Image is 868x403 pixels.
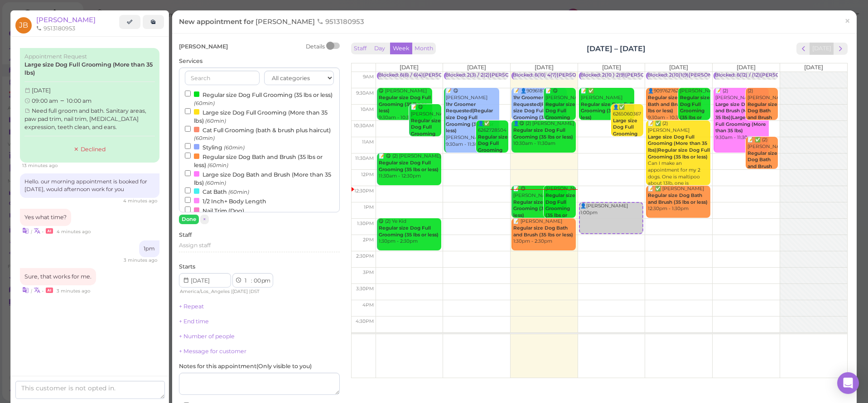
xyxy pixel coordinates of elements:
b: Regular size Dog Full Grooming (35 lbs or less) [581,101,633,120]
span: 9513180953 [317,17,364,26]
b: Regular size Dog Full Grooming (35 lbs or less) [379,160,439,173]
span: [DATE] [737,64,756,71]
span: [DATE] [467,64,486,71]
small: (60min) [207,162,228,168]
div: 👤✅ 6262728504 10:30am - 11:30am [477,120,508,180]
span: 09/17/2025 12:23pm [22,163,58,168]
span: [DATE] [232,288,248,294]
span: JB [15,17,32,34]
span: 1:30pm [357,221,374,226]
div: Blocked: 2(10)1(9)[PERSON_NAME],[PERSON_NAME] • appointment [647,72,811,79]
label: Cat Full Grooming (bath & brush plus haircut) [185,125,334,143]
div: 📝 😋 [PERSON_NAME] [PERSON_NAME] 9:30am - 11:30am [445,88,499,148]
span: 10:30am [354,123,374,129]
span: 4:30pm [356,318,374,324]
button: prev [796,43,810,55]
button: × [200,215,209,224]
b: Regular size Dog Full Grooming (35 lbs or less) [513,199,565,218]
label: Large size Dog Full Grooming (More than 35 lbs) [185,107,334,125]
input: Cat Full Grooming (bath & brush plus haircut) (60min) [185,126,191,132]
b: Regular size Dog Bath and Brush (35 lbs or less) [513,225,573,238]
label: Large size Dog Bath and Brush (More than 35 lbs) [185,169,334,187]
span: [PERSON_NAME] [256,17,317,26]
div: 📝 [PERSON_NAME] 1:30pm - 2:30pm [513,218,576,245]
span: DST [251,288,260,294]
div: Sure, that works for me. [20,268,96,285]
div: 1pm [139,240,159,257]
span: 09/17/2025 12:33pm [57,229,91,235]
b: Large size Dog Bath and Brush (More than 35 lbs)|Large size Dog Full Grooming (More than 35 lbs) [715,101,768,134]
label: Cat Bath [185,187,249,196]
div: 😋 (2) Ye Kid 1:30pm - 2:30pm [378,218,441,245]
input: Regular size Dog Bath and Brush (35 lbs or less) (60min) [185,153,191,158]
span: [DATE] [535,64,554,71]
span: 10am [361,106,374,112]
div: • [20,226,159,235]
div: 📝 😋 [PERSON_NAME] 12:30pm - 1:30pm [513,186,567,225]
span: [DATE] [400,64,419,71]
div: 📝 😋 [PERSON_NAME] 9:30am - 10:30am [545,88,576,148]
h2: [DATE] – [DATE] [587,43,646,54]
span: New appointment for [179,17,366,26]
label: Regular size Dog Bath and Brush (35 lbs or less) [185,152,334,169]
div: 👤✅ 6265060367 10:00am - 11:00am [612,104,643,164]
span: 10:00 am [67,97,92,104]
span: [DATE] [669,64,688,71]
b: Regular size Dog Bath and Brush (35 lbs or less)|Teeth Brushing|Face Trim [747,150,782,196]
b: Regular size Dog Full Grooming (35 lbs or less) [478,134,508,167]
small: (60min) [228,189,249,195]
div: 👤😋 (2) [PERSON_NAME] 10:30am - 11:30am [513,120,576,147]
span: 09:00 am [32,97,59,104]
span: 11:30am [355,155,374,161]
input: Styling (60min) [185,143,191,149]
span: 4pm [362,302,374,308]
a: + Message for customer [179,348,246,355]
div: Details [306,43,325,51]
small: (60min) [224,144,245,151]
button: Week [390,43,412,55]
b: Large size Dog Full Grooming (More than 35 lbs)|Regular size Dog Full Grooming (35 lbs or less) [648,134,710,160]
button: next [834,43,848,55]
span: [DATE] [602,64,621,71]
b: Regular size Dog Full Grooming (35 lbs or less) [513,127,573,140]
div: Blocked: 2(3) / 2(2)[PERSON_NAME] [PERSON_NAME] 9:30 10:00 1:30 • appointment [445,72,647,79]
span: 11am [362,139,374,145]
div: 📝 😋 (2) [PERSON_NAME] 11:30am - 12:30pm [378,153,441,180]
div: Yes what time? [20,209,71,226]
a: + End time [179,318,209,325]
div: Open Intercom Messenger [837,372,859,394]
div: Blocked: 6(6) / 6(4)[PERSON_NAME] • appointment [378,72,502,79]
button: Day [369,43,391,55]
div: (2) [PERSON_NAME] 9:30am - 10:30am [747,88,778,148]
div: [PERSON_NAME] 9:30am - 10:30am [680,88,710,141]
small: (60min) [205,118,226,124]
input: Cat Bath (60min) [185,187,191,193]
div: Appointment Request [24,53,155,61]
div: 📝 (2) [PERSON_NAME] 9:30am - 11:30am [715,88,769,141]
button: Staff [351,43,369,55]
li: 9513180953 [34,24,77,33]
span: × [844,14,850,27]
i: | [31,229,32,235]
span: 09/17/2025 12:32pm [123,198,157,204]
label: Large size Dog Full Grooming (More than 35 lbs) [24,61,155,77]
div: [DATE] [24,86,155,95]
span: [PERSON_NAME] [179,43,228,50]
div: Blocked: 6(10) 4(7)[PERSON_NAME] • appointment [513,72,635,79]
span: 3:30pm [356,286,374,292]
span: [PERSON_NAME] [36,15,96,24]
div: 📝 ✅ (2) [PERSON_NAME] Can I make an appointment for my 2 dogs. One is maltipoo about 13lb, one is... [647,120,710,207]
div: 📝 ✅ (2) [PERSON_NAME] tb and facetrim 11:00am - 12:00pm [747,137,778,223]
label: Notes for this appointment ( Only visible to you ) [179,362,312,370]
b: Regular size Dog Full Grooming (35 lbs or less) [545,101,575,134]
button: [DATE] [810,43,834,55]
span: 09/17/2025 12:33pm [124,257,157,263]
div: Declined [24,141,155,158]
small: (60min) [194,100,215,106]
label: Staff [179,231,192,239]
div: 👤[PERSON_NAME] 1:00pm [580,203,642,216]
span: 2:30pm [356,253,374,259]
div: 📝 👤9096182372 yorkie [PERSON_NAME] 9:30am - 10:30am [513,88,567,148]
input: Search [185,71,260,85]
div: Hello. our morning appointment is booked for [DATE], would afternoon work for you [20,173,159,198]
